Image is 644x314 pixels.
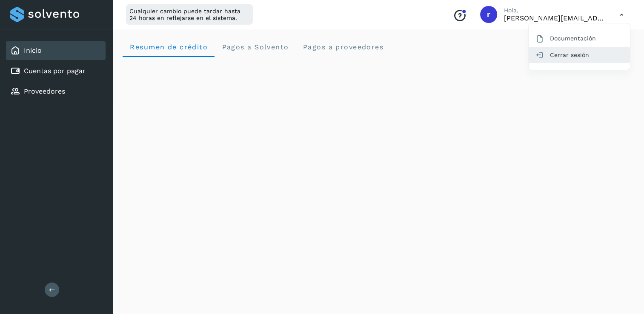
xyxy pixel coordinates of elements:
[6,41,106,60] div: Inicio
[24,67,86,75] a: Cuentas por pagar
[24,46,42,54] a: Inicio
[6,62,106,80] div: Cuentas por pagar
[6,82,106,101] div: Proveedores
[529,30,630,46] div: Documentación
[24,87,65,95] a: Proveedores
[529,47,630,63] div: Cerrar sesión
